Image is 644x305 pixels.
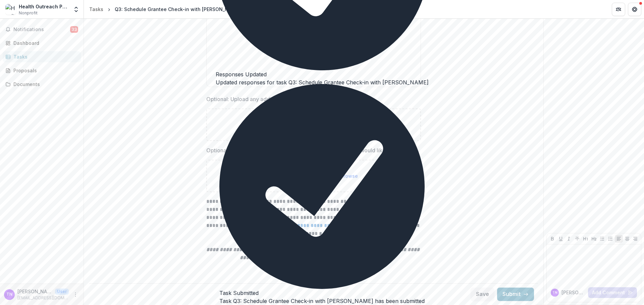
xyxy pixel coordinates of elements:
[322,173,358,179] span: click to browse
[71,291,79,299] button: More
[598,235,606,243] button: Bullet List
[17,295,69,301] p: [EMAIL_ADDRESS][DOMAIN_NAME]
[206,146,409,154] p: Optional: Upload any flyers, photos or event information you would like to share.
[606,235,614,243] button: Ordered List
[115,6,240,13] div: Q3: Schedule Grantee Check-in with [PERSON_NAME]
[13,40,75,47] div: Dashboard
[206,95,353,103] p: Optional: Upload any additional charts, reporting data, etc.
[3,37,81,49] a: Dashboard
[3,65,81,76] a: Proposals
[615,235,623,243] button: Align Left
[582,235,590,243] button: Heading 1
[552,291,557,294] div: Taryn Norman
[497,288,534,301] button: Submit
[89,6,103,13] div: Tasks
[3,79,81,90] a: Documents
[561,289,585,296] p: [PERSON_NAME]
[3,51,81,62] a: Tasks
[588,287,637,298] button: Add Comment
[5,4,16,15] img: Health Outreach Prevention Education Inc.
[19,3,69,10] div: Health Outreach Prevention Education Inc.
[557,235,565,243] button: Underline
[573,235,581,243] button: Strike
[17,288,52,295] p: [PERSON_NAME]
[270,172,358,179] p: Drag and drop files or
[3,24,81,35] button: Notifications33
[322,122,358,128] span: click to browse
[612,3,625,16] button: Partners
[13,53,75,60] div: Tasks
[548,235,556,243] button: Bold
[13,67,75,74] div: Proposals
[590,235,598,243] button: Heading 2
[87,4,243,14] nav: breadcrumb
[13,81,75,88] div: Documents
[623,235,631,243] button: Align Center
[6,292,12,297] div: Taryn Norman
[70,26,78,33] span: 33
[19,10,38,16] span: Nonprofit
[631,235,639,243] button: Align Right
[628,3,641,16] button: Get Help
[13,27,70,32] span: Notifications
[55,289,69,295] p: User
[565,235,573,243] button: Italicize
[471,288,494,301] button: Save
[87,4,106,14] a: Tasks
[270,121,358,128] p: Drag and drop files or
[71,3,81,16] button: Open entity switcher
